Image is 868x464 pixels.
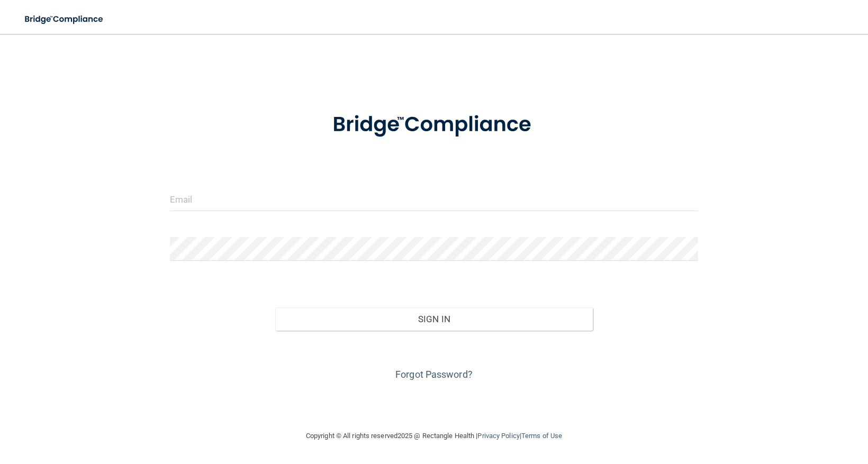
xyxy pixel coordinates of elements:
[395,369,473,380] a: Forgot Password?
[16,8,113,30] img: bridge_compliance_login_screen.278c3ca4.svg
[170,187,698,211] input: Email
[477,432,519,440] a: Privacy Policy
[241,419,627,453] div: Copyright © All rights reserved 2025 @ Rectangle Health | |
[275,307,592,331] button: Sign In
[311,97,557,152] img: bridge_compliance_login_screen.278c3ca4.svg
[521,432,562,440] a: Terms of Use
